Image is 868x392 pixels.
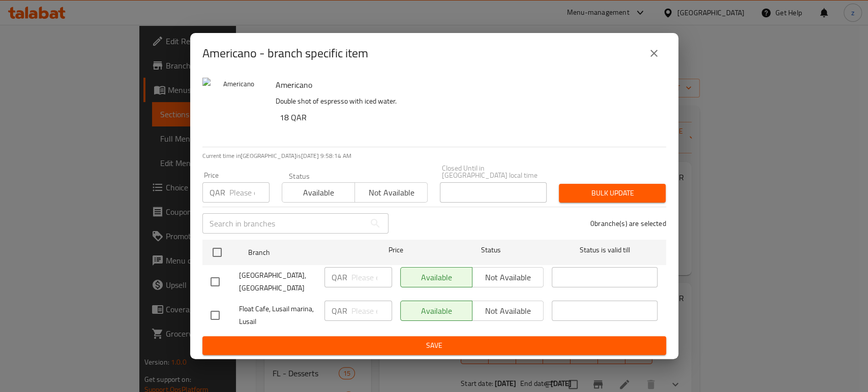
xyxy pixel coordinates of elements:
[362,244,430,256] span: Price
[239,269,316,295] span: [GEOGRAPHIC_DATA], [GEOGRAPHIC_DATA]
[280,110,658,124] h6: 18 QAR
[282,182,355,203] button: Available
[276,78,658,92] h6: Americano
[552,244,657,256] span: Status is valid till
[202,45,368,61] h2: Americano - branch specific item
[354,182,428,203] button: Not available
[351,267,392,287] input: Please enter price
[642,41,666,66] button: close
[567,187,657,200] span: Bulk update
[351,301,392,321] input: Please enter price
[438,244,544,256] span: Status
[248,246,354,259] span: Branch
[202,78,267,143] img: Americano
[211,339,658,352] span: Save
[209,186,225,199] p: QAR
[590,218,666,228] p: 0 branche(s) are selected
[276,95,658,108] p: Double shot of espresso with iced water.
[202,213,365,234] input: Search in branches
[332,305,347,317] p: QAR
[202,151,666,160] p: Current time in [GEOGRAPHIC_DATA] is [DATE] 9:58:14 AM
[332,271,347,283] p: QAR
[202,336,666,355] button: Save
[559,184,666,203] button: Bulk update
[239,303,316,328] span: Float Cafe, Lusail marina, Lusail
[286,185,351,200] span: Available
[359,185,424,200] span: Not available
[229,182,270,203] input: Please enter price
